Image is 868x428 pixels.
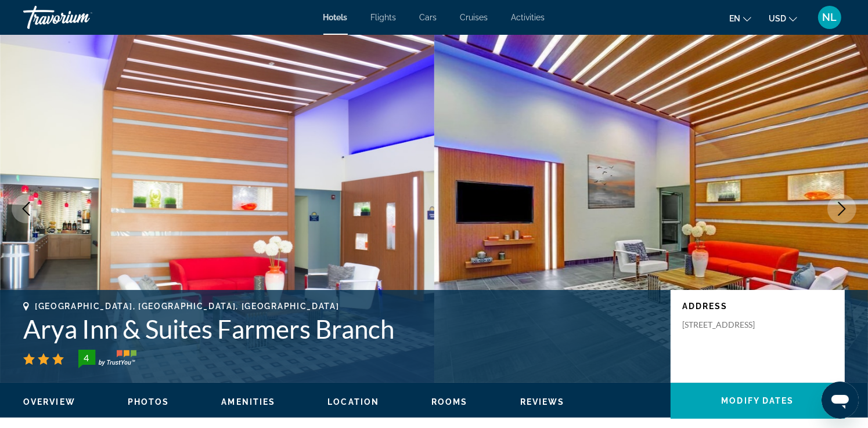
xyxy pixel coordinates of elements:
button: Reviews [520,397,565,407]
a: Cruises [460,13,488,22]
button: Change currency [769,10,797,27]
span: USD [769,14,786,23]
a: Travorium [23,2,139,32]
button: Change language [729,10,751,27]
iframe: Button to launch messaging window [822,382,859,419]
button: Modify Dates [671,383,845,419]
a: Activities [512,13,545,22]
button: Next image [827,194,856,223]
button: Photos [128,397,170,407]
img: TrustYou guest rating badge [78,350,136,368]
div: 4 [75,351,98,365]
p: [STREET_ADDRESS] [682,320,775,330]
span: en [729,14,740,23]
button: Location [327,397,379,407]
p: Address [682,302,833,311]
button: Overview [23,397,75,407]
span: NL [823,12,837,23]
span: [GEOGRAPHIC_DATA], [GEOGRAPHIC_DATA], [GEOGRAPHIC_DATA] [35,302,339,311]
a: Flights [371,13,397,22]
span: Modify Dates [721,396,794,405]
button: Rooms [431,397,468,407]
a: Cars [420,13,437,22]
button: Amenities [221,397,275,407]
button: Previous image [12,194,41,223]
button: User Menu [815,5,845,30]
h1: Arya Inn & Suites Farmers Branch [23,314,659,344]
a: Hotels [323,13,348,22]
